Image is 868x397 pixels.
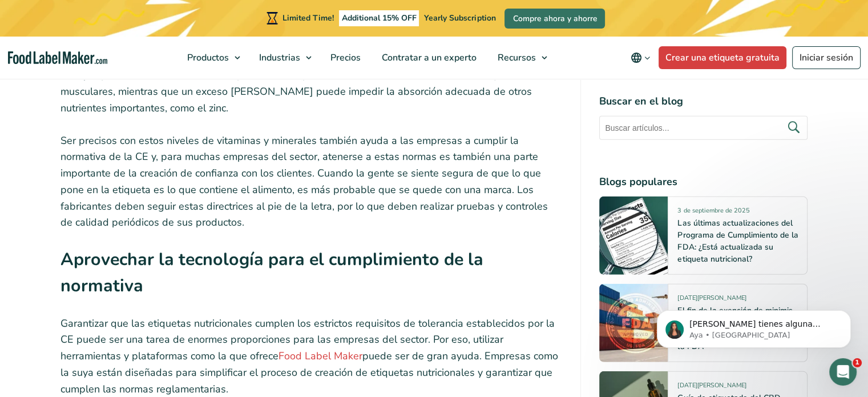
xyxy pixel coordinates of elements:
span: 3 de septiembre de 2025 [677,206,749,219]
a: Productos [177,37,246,79]
span: Contratar a un experto [378,51,478,64]
a: Food Label Maker homepage [8,51,107,65]
a: Precios [320,37,369,79]
a: Industrias [249,37,317,79]
a: Food Label Maker [278,349,362,363]
strong: Aprovechar la tecnología para el cumplimiento de la normativa [60,247,483,298]
span: Precios [327,51,362,64]
span: Yearly Subscription [424,13,495,23]
a: Recursos [487,37,553,79]
iframe: Intercom notifications mensaje [640,286,868,366]
h4: Blogs populares [599,174,808,190]
span: Industrias [256,51,301,64]
span: Productos [184,51,230,64]
a: Iniciar sesión [792,46,861,69]
p: Ser precisos con estos niveles de vitaminas y minerales también ayuda a las empresas a cumplir la... [60,133,563,231]
button: Change language [623,46,659,69]
a: Las últimas actualizaciones del Programa de Cumplimiento de la FDA: ¿Está actualizada su etiqueta... [677,218,798,264]
span: 1 [853,358,862,367]
span: Additional 15% OFF [339,10,419,26]
span: Limited Time! [282,13,334,23]
span: [DATE][PERSON_NAME] [677,381,746,394]
span: Recursos [494,51,537,64]
h4: Buscar en el blog [599,94,808,109]
iframe: Intercom live chat [829,358,857,386]
input: Buscar artículos... [599,116,808,140]
a: Crear una etiqueta gratuita [659,46,786,69]
a: Contratar a un experto [372,37,485,79]
a: Compre ahora y ahorre [504,9,605,29]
